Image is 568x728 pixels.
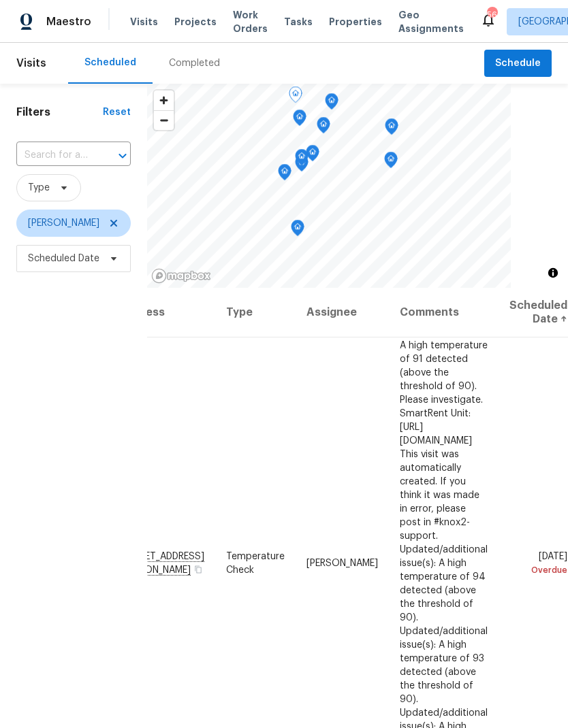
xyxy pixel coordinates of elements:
div: Reset [103,105,131,119]
span: Schedule [495,55,541,72]
div: Map marker [289,86,302,107]
div: Map marker [278,164,291,185]
span: Properties [329,15,382,29]
canvas: Map [147,84,511,288]
div: Overdue [509,563,567,576]
span: [DATE] [509,551,567,576]
span: Projects [174,15,217,29]
div: Map marker [385,118,398,139]
h1: Filters [16,105,103,119]
a: Mapbox homepage [151,268,211,284]
div: Map marker [317,117,330,138]
span: Work Orders [233,8,268,35]
span: Zoom out [154,111,174,130]
button: Schedule [484,50,552,78]
span: [PERSON_NAME] [28,216,99,230]
span: Tasks [284,17,313,27]
div: Map marker [325,93,338,114]
th: Type [215,288,296,337]
span: Maestro [46,15,91,29]
button: Zoom in [154,90,174,110]
th: Comments [389,288,499,337]
span: Scheduled Date [28,252,99,265]
span: Toggle attribution [549,265,557,280]
input: Search for an address... [16,145,93,166]
span: Visits [16,48,46,78]
button: Zoom out [154,110,174,130]
span: [PERSON_NAME] [306,558,378,567]
div: Map marker [306,145,319,166]
div: Map marker [293,110,306,131]
th: Scheduled Date ↑ [499,288,568,337]
button: Open [113,146,132,165]
div: Scheduled [84,56,136,69]
span: Visits [130,15,158,29]
div: Map marker [384,152,398,173]
div: 56 [487,8,496,22]
span: Type [28,181,50,195]
div: Completed [169,56,220,70]
button: Toggle attribution [545,265,561,281]
button: Copy Address [192,563,204,575]
div: Map marker [291,220,304,241]
div: Map marker [295,149,309,170]
th: Address [119,288,215,337]
th: Assignee [296,288,389,337]
span: Temperature Check [226,551,285,574]
span: Geo Assignments [398,8,464,35]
